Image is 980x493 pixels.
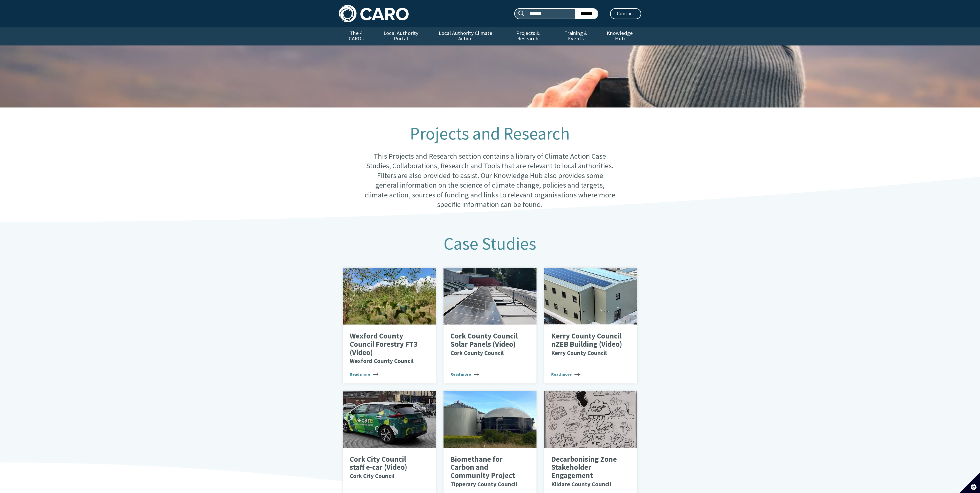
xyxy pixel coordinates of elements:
[450,455,522,488] p: Biomethane for Carbon and Community Project
[444,268,536,383] a: Cork County Council Solar Panels (Video)Cork County Council Read more
[551,332,622,357] p: Kerry County Council nZEB Building (Video)
[350,371,378,377] span: Read more
[502,27,554,45] a: Projects & Research
[551,480,611,488] small: Kildare County Council
[610,8,641,19] a: Contact
[350,357,414,365] small: Wexford County Council
[350,472,394,480] small: Cork City Council
[551,371,580,377] span: Read more
[450,349,504,357] small: Cork County Council
[339,5,409,22] img: Caro logo
[350,455,421,480] p: Cork City Council staff e-car (Video)
[365,124,615,143] h1: Projects and Research
[429,27,502,45] a: Local Authority Climate Action
[339,27,373,45] a: The 4 CAROs
[551,455,622,488] p: Decarbonising Zone Stakeholder Engagement
[373,27,429,45] a: Local Authority Portal
[551,349,607,357] small: Kerry County Council
[450,332,522,357] p: Cork County Council Solar Panels (Video)
[365,151,615,210] p: This Projects and Research section contains a library of Climate Action Case Studies, Collaborati...
[553,27,598,45] a: Training & Events
[350,332,421,365] p: Wexford County Council Forestry FT3 (Video)
[959,472,980,493] button: Set cookie preferences
[599,27,641,45] a: Knowledge Hub
[339,234,641,253] h2: Case Studies
[450,480,517,488] small: Tipperary County Council
[450,371,479,377] span: Read more
[544,268,637,383] a: Kerry County Council nZEB Building (Video)Kerry County Council Read more
[343,268,436,383] a: Wexford County Council Forestry FT3 (Video)Wexford County Council Read more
